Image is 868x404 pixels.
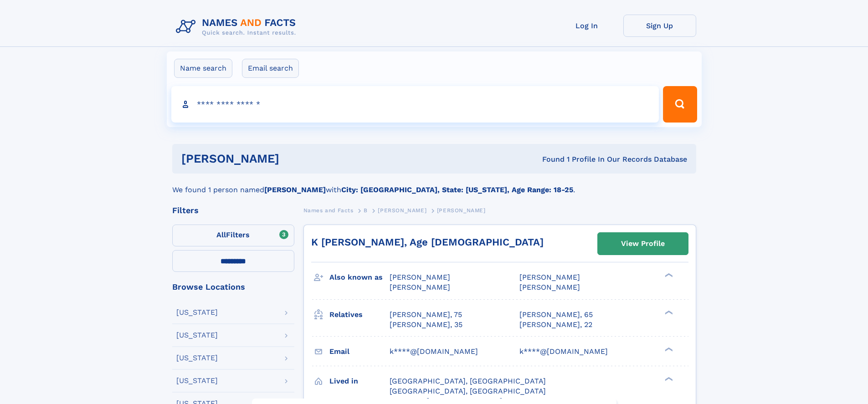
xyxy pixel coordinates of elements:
[390,320,462,330] a: [PERSON_NAME], 35
[311,236,544,248] a: K [PERSON_NAME], Age [DEMOGRAPHIC_DATA]
[341,185,573,194] b: City: [GEOGRAPHIC_DATA], State: [US_STATE], Age Range: 18-25
[390,387,546,395] span: [GEOGRAPHIC_DATA], [GEOGRAPHIC_DATA]
[216,230,226,239] span: All
[390,273,450,281] span: [PERSON_NAME]
[172,206,294,215] div: Filters
[172,225,294,246] label: Filters
[364,207,368,214] span: B
[519,273,580,281] span: [PERSON_NAME]
[172,283,294,291] div: Browse Locations
[550,15,623,37] a: Log In
[598,233,688,255] a: View Profile
[172,15,303,39] img: Logo Names and Facts
[378,207,426,214] span: [PERSON_NAME]
[329,373,390,389] h3: Lived in
[303,205,354,216] a: Names and Facts
[176,354,218,362] div: [US_STATE]
[411,154,687,164] div: Found 1 Profile In Our Records Database
[519,320,592,330] a: [PERSON_NAME], 22
[264,185,326,194] b: [PERSON_NAME]
[176,309,218,316] div: [US_STATE]
[621,233,665,254] div: View Profile
[242,59,299,78] label: Email search
[181,153,411,164] h1: [PERSON_NAME]
[176,332,218,339] div: [US_STATE]
[519,310,593,320] a: [PERSON_NAME], 65
[364,205,368,216] a: B
[378,205,426,216] a: [PERSON_NAME]
[663,376,673,382] div: ❯
[176,377,218,384] div: [US_STATE]
[390,283,450,291] span: [PERSON_NAME]
[663,272,673,278] div: ❯
[171,86,659,123] input: search input
[437,207,486,214] span: [PERSON_NAME]
[329,344,390,359] h3: Email
[663,346,673,352] div: ❯
[519,283,580,291] span: [PERSON_NAME]
[663,309,673,315] div: ❯
[390,310,462,320] a: [PERSON_NAME], 75
[329,307,390,322] h3: Relatives
[623,15,696,37] a: Sign Up
[390,377,546,385] span: [GEOGRAPHIC_DATA], [GEOGRAPHIC_DATA]
[174,59,232,78] label: Name search
[663,86,697,123] button: Search Button
[172,174,696,195] div: We found 1 person named with .
[329,270,390,285] h3: Also known as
